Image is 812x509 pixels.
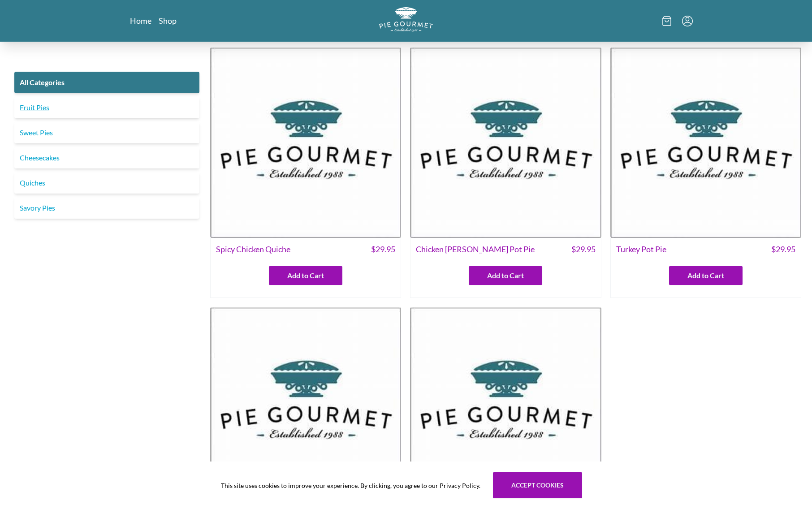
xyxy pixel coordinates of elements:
img: Spinach Artichoke Quiche [410,307,601,498]
img: Apple-Strawberry [610,307,801,498]
a: Quiches [14,172,199,194]
button: Add to Cart [469,266,542,285]
a: Cheesecakes [14,147,199,168]
img: logo [379,7,433,32]
span: This site uses cookies to improve your experience. By clicking, you agree to our Privacy Policy. [221,481,480,490]
a: Savory Pies [14,197,199,219]
span: $ 29.95 [571,243,596,255]
a: Fruit Pies [14,97,199,118]
a: Home [130,15,151,26]
span: Spicy Chicken Quiche [216,243,290,255]
img: Spicy Chicken Quiche [210,47,401,238]
img: Chicken Curry Pot Pie [410,47,601,238]
span: Add to Cart [487,270,524,281]
img: Turkey Pot Pie [610,47,801,238]
span: Add to Cart [287,270,324,281]
button: Add to Cart [669,266,743,285]
button: Menu [682,16,693,26]
a: All Categories [14,72,199,93]
a: Shop [159,15,177,26]
span: Chicken [PERSON_NAME] Pot Pie [416,243,535,255]
button: Accept cookies [493,472,582,498]
img: Potato Bacon Pot Pie [210,307,401,498]
span: $ 29.95 [771,243,795,255]
button: Add to Cart [269,266,342,285]
a: Sweet Pies [14,122,199,143]
span: Add to Cart [687,270,724,281]
a: Logo [379,7,433,35]
span: Turkey Pot Pie [616,243,666,255]
span: $ 29.95 [371,243,395,255]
